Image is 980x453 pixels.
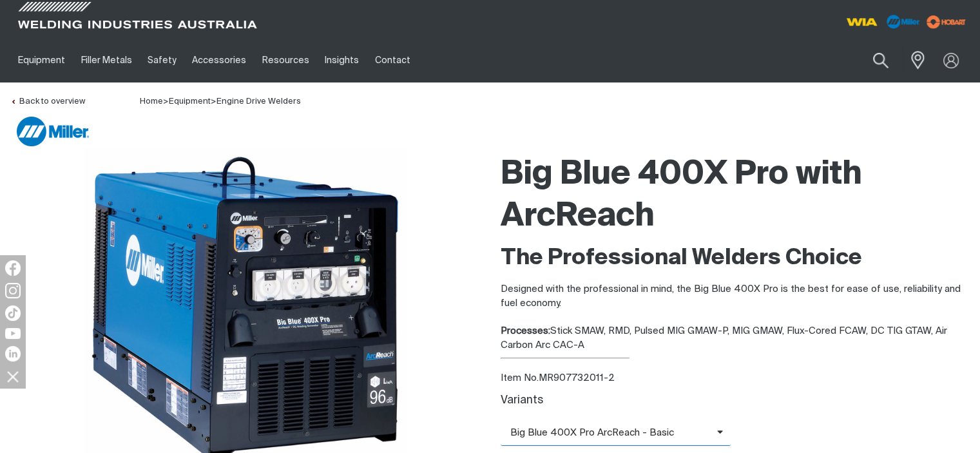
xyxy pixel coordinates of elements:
[923,12,970,32] img: miller
[5,346,21,361] img: LinkedIn
[859,45,903,75] button: Search products
[10,38,730,82] nav: Main
[140,97,163,106] span: Home
[501,371,970,386] div: Item No. MR907732011-2
[5,328,21,339] img: YouTube
[501,282,970,311] p: Designed with the professional in mind, the Big Blue 400X Pro is the best for ease of use, reliab...
[501,154,970,238] h1: Big Blue 400X Pro with ArcReach
[10,97,85,106] a: Back to overview
[5,283,21,298] img: Instagram
[501,324,970,353] div: Stick SMAW, RMD, Pulsed MIG GMAW-P, MIG GMAW, Flux-Cored FCAW, DC TIG GTAW, Air Carbon Arc CAC-A
[843,45,903,75] input: Product name or item number...
[501,426,717,441] span: Big Blue 400X Pro ArcReach - Basic
[184,38,254,82] a: Accessories
[5,305,21,321] img: TikTok
[5,260,21,276] img: Facebook
[216,97,301,106] a: Engine Drive Welders
[501,244,970,273] h2: The Professional Welders Choice
[317,38,367,82] a: Insights
[211,97,216,106] span: >
[501,326,550,336] strong: Processes:
[163,97,169,106] span: >
[73,38,139,82] a: Filler Metals
[140,38,184,82] a: Safety
[501,395,543,406] label: Variants
[17,117,89,146] img: Miller
[10,38,73,82] a: Equipment
[367,38,418,82] a: Contact
[140,96,163,106] a: Home
[2,365,24,387] img: hide socials
[255,38,317,82] a: Resources
[169,97,211,106] a: Equipment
